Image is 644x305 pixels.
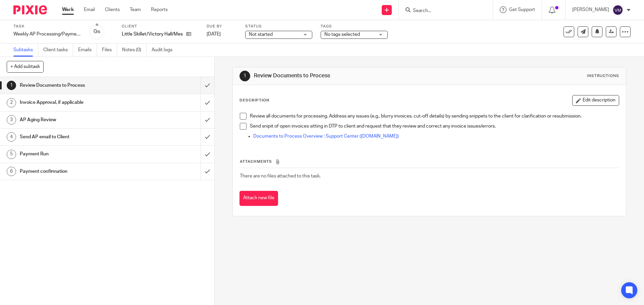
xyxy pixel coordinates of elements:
div: Instructions [587,73,619,79]
p: Description [239,98,269,103]
button: Edit description [572,95,619,106]
a: Team [130,6,141,13]
a: Client tasks [43,44,73,57]
span: No tags selected [324,32,360,37]
a: Email [84,6,95,13]
h1: AP Aging Review [20,115,136,125]
span: There are no files attached to this task. [240,174,321,178]
h1: Invoice Approval, if applicable [20,97,136,107]
a: Work [62,6,74,13]
label: Client [122,24,198,29]
img: svg%3E [612,5,623,15]
a: Emails [78,44,97,57]
span: [DATE] [207,32,221,36]
div: 6 [7,167,16,176]
a: Clients [105,6,120,13]
a: Files [102,44,117,57]
label: Task [13,24,80,29]
a: Audit logs [152,44,177,57]
label: Due by [207,24,237,29]
div: 2 [7,98,16,107]
label: Status [245,24,312,29]
h1: Payment Run [20,149,136,159]
img: Pixie [13,5,47,14]
div: 5 [7,150,16,159]
span: Attachments [240,160,272,163]
h1: Review Documents to Process [20,80,136,90]
h1: Send AP email to Client [20,132,136,142]
a: Subtasks [13,44,38,57]
div: 1 [239,71,250,81]
button: Attach new file [239,191,278,206]
h1: Review Documents to Process [254,72,444,79]
input: Search [412,8,473,14]
button: + Add subtask [7,61,44,72]
div: Weekly AP Processing/Payment [13,31,80,37]
label: Tags [321,24,388,29]
p: Little Skillet/Victory Hall/Mestiza [122,31,183,37]
p: Review all documents for processing. Address any issues (e.g., blurry invoices, cut-off details) ... [250,113,619,120]
div: 3 [7,115,16,125]
div: 4 [7,132,16,142]
h1: Payment confirmation [20,166,136,176]
div: 0 [94,28,100,35]
a: Reports [151,6,168,13]
p: Send snipit of open invoices sitting in DTP to client and request that they review and correct an... [250,123,619,130]
div: 1 [7,81,16,90]
span: Get Support [509,7,535,12]
a: Notes (0) [122,44,147,57]
span: Not started [249,32,273,37]
p: [PERSON_NAME] [572,6,609,13]
a: Documents to Process Overview : Support Center ([DOMAIN_NAME]) [253,134,399,139]
small: /6 [97,30,100,34]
